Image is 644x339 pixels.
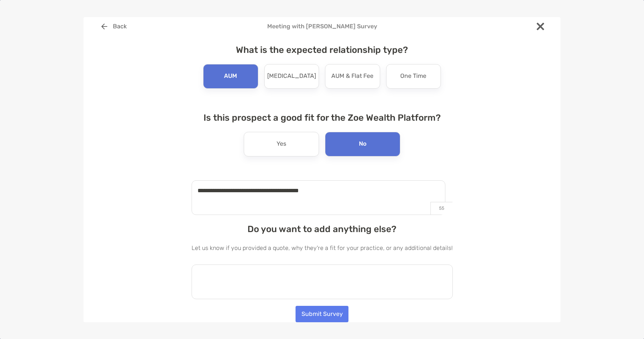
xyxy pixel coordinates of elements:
p: AUM & Flat Fee [331,70,373,82]
img: close modal [537,23,544,30]
p: Yes [277,138,286,150]
h4: Is this prospect a good fit for the Zoe Wealth Platform? [192,113,453,123]
h4: Meeting with [PERSON_NAME] Survey [95,23,549,30]
p: One Time [400,70,426,82]
img: button icon [101,23,107,29]
button: Submit Survey [296,306,348,322]
p: [MEDICAL_DATA] [267,70,316,82]
p: AUM [224,70,237,82]
h4: What is the expected relationship type? [192,45,453,55]
p: 55 [430,202,452,215]
h4: Do you want to add anything else? [192,224,453,234]
p: No [359,138,366,150]
button: Back [95,18,132,35]
p: Let us know if you provided a quote, why they're a fit for your practice, or any additional details! [192,243,453,253]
